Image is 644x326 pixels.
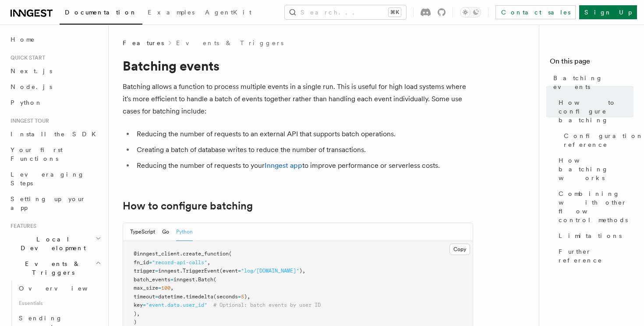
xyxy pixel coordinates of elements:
a: Batching events [550,70,633,95]
span: datetime. [158,294,186,300]
a: Node.js [7,79,103,95]
button: Search...⌘K [285,5,406,19]
li: Creating a batch of database writes to reduce the number of transactions. [134,144,473,156]
span: TriggerEvent [183,268,219,274]
a: Overview [15,280,103,296]
button: Copy [449,244,470,255]
a: Combining with other flow control methods [555,186,633,228]
span: "record-api-calls" [152,259,207,266]
span: 100 [161,285,170,291]
button: Go [162,223,169,241]
span: Features [7,223,36,230]
span: (event [219,268,238,274]
span: Your first Functions [11,146,63,162]
span: timeout [134,294,155,300]
span: ( [213,276,216,283]
span: Local Development [7,235,96,252]
li: Reducing the number of requests to your to improve performance or serverless costs. [134,159,473,172]
span: Home [11,35,35,44]
button: Python [176,223,193,241]
span: Documentation [65,9,137,16]
span: Features [123,39,164,47]
span: inngest. [173,276,198,283]
a: Events & Triggers [176,39,283,47]
span: # Optional: batch events by user ID [213,302,321,308]
a: Examples [142,3,200,24]
p: Batching allows a function to process multiple events in a single run. This is useful for high lo... [123,81,473,117]
a: How to configure batching [123,200,253,212]
a: Contact sales [495,5,576,19]
span: create_function [183,251,229,257]
span: Inngest tour [7,117,49,124]
span: Leveraging Steps [11,171,85,187]
span: , [170,285,173,291]
h1: Batching events [123,58,473,74]
span: key [134,302,143,308]
span: Combining with other flow control methods [559,189,633,224]
a: Limitations [555,228,633,244]
span: Setting up your app [11,195,86,211]
a: Home [7,32,103,47]
span: Batching events [553,74,633,91]
span: Python [11,99,42,106]
kbd: ⌘K [389,8,401,17]
span: Overview [19,285,109,292]
a: Documentation [60,3,142,25]
span: max_size [134,285,158,291]
li: Reducing the number of requests to an external API that supports batch operations. [134,128,473,140]
a: Install the SDK [7,126,103,142]
a: AgentKit [200,3,257,24]
span: timedelta [186,294,213,300]
span: @inngest_client [134,251,180,257]
a: Leveraging Steps [7,167,103,191]
button: Toggle dark mode [460,7,481,18]
span: Quick start [7,54,45,61]
span: fn_id [134,259,149,266]
span: inngest. [158,268,183,274]
span: 5 [241,294,244,300]
a: Next.js [7,63,103,79]
span: trigger [134,268,155,274]
h4: On this page [550,56,633,70]
span: = [238,294,241,300]
span: Examples [148,9,195,16]
span: Install the SDK [11,131,101,138]
a: Python [7,95,103,110]
span: "event.data.user_id" [146,302,207,308]
span: Essentials [15,296,103,310]
span: = [143,302,146,308]
a: Further reference [555,244,633,268]
span: ), [244,294,250,300]
a: Your first Functions [7,142,103,167]
span: ), [134,311,140,317]
span: = [238,268,241,274]
button: Local Development [7,231,103,256]
button: Events & Triggers [7,256,103,280]
span: Events & Triggers [7,259,96,277]
span: . [180,251,183,257]
span: Node.js [11,83,52,90]
span: ) [134,319,137,325]
a: Inngest app [265,161,302,170]
span: How batching works [559,156,633,182]
span: Further reference [559,247,633,265]
span: = [158,285,161,291]
span: Next.js [11,67,52,74]
span: batch_events [134,276,170,283]
span: Configuration reference [564,131,644,149]
a: How to configure batching [555,95,633,128]
a: Configuration reference [560,128,633,152]
span: Batch [198,276,213,283]
span: (seconds [213,294,238,300]
span: , [207,259,210,266]
a: How batching works [555,152,633,186]
span: = [155,268,158,274]
span: = [170,276,173,283]
a: Setting up your app [7,191,103,216]
a: Sign Up [579,5,637,19]
span: = [155,294,158,300]
span: "log/[DOMAIN_NAME]" [241,268,299,274]
span: How to configure batching [559,98,633,124]
span: ), [299,268,305,274]
button: TypeScript [130,223,155,241]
